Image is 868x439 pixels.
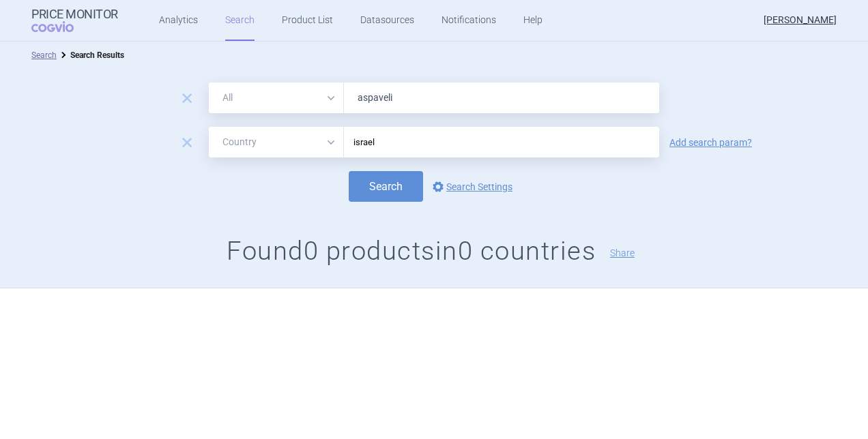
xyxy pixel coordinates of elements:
[70,50,124,60] strong: Search Results
[57,48,124,62] li: Search Results
[430,179,512,195] a: Search Settings
[31,21,93,32] span: COGVIO
[31,48,57,62] li: Search
[31,50,57,60] a: Search
[349,171,423,202] button: Search
[31,7,118,21] strong: Price Monitor
[669,138,752,147] a: Add search param?
[610,248,635,258] button: Share
[31,7,118,33] a: Price MonitorCOGVIO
